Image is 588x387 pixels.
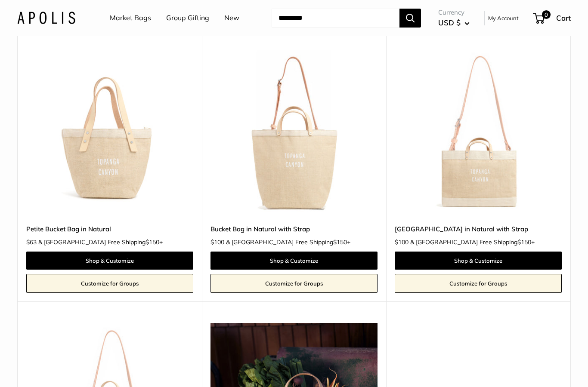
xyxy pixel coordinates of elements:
[438,6,470,18] span: Currency
[224,12,239,25] a: New
[534,11,571,25] a: 0 Cart
[226,239,350,245] span: & [GEOGRAPHIC_DATA] Free Shipping +
[542,10,551,19] span: 0
[210,49,378,215] img: Bucket Bag in Natural with Strap
[272,9,399,28] input: Search...
[395,49,562,215] img: East West Bag in Natural with Strap
[145,238,159,246] span: $150
[333,238,347,246] span: $150
[399,9,421,28] button: Search
[26,224,193,234] a: Petite Bucket Bag in Natural
[26,252,193,270] a: Shop & Customize
[17,12,75,24] img: Apolis
[210,252,378,270] a: Shop & Customize
[395,49,562,215] a: East West Bag in Natural with StrapEast West Bag in Natural with Strap
[166,12,209,25] a: Group Gifting
[517,238,531,246] span: $150
[26,274,193,293] a: Customize for Groups
[395,252,562,270] a: Shop & Customize
[395,274,562,293] a: Customize for Groups
[26,49,193,215] a: Petite Bucket Bag in NaturalPetite Bucket Bag in Natural
[210,238,224,246] span: $100
[210,224,378,234] a: Bucket Bag in Natural with Strap
[556,13,571,22] span: Cart
[26,238,37,246] span: $63
[438,16,470,30] button: USD $
[210,49,378,215] a: Bucket Bag in Natural with StrapBucket Bag in Natural with Strap
[395,238,409,246] span: $100
[488,13,519,23] a: My Account
[395,224,562,234] a: [GEOGRAPHIC_DATA] in Natural with Strap
[26,49,193,215] img: Petite Bucket Bag in Natural
[38,239,163,245] span: & [GEOGRAPHIC_DATA] Free Shipping +
[410,239,535,245] span: & [GEOGRAPHIC_DATA] Free Shipping +
[210,274,378,293] a: Customize for Groups
[110,12,151,25] a: Market Bags
[438,18,461,27] span: USD $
